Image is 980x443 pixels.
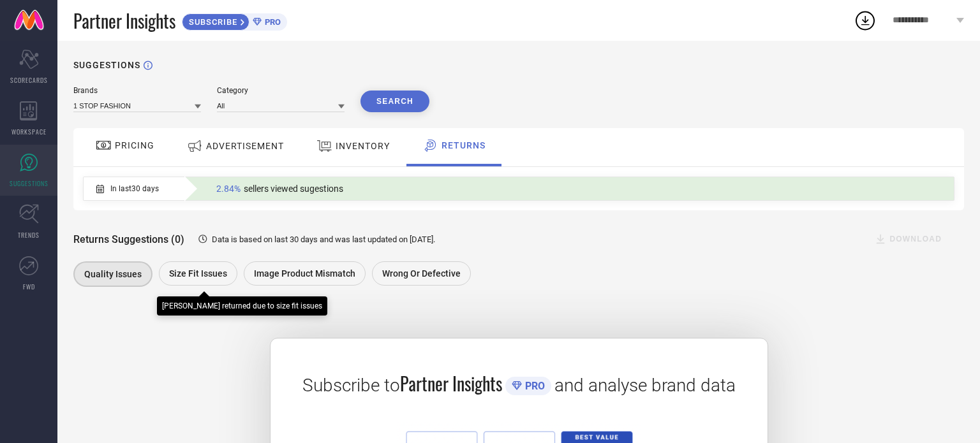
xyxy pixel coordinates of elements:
[854,9,877,32] div: Open download list
[73,8,175,34] span: Partner Insights
[182,17,241,27] span: SUBSCRIBE
[302,375,400,396] span: Subscribe to
[244,184,343,194] span: sellers viewed sugestions
[210,180,350,197] div: Percentage of sellers who have viewed suggestions for the current Insight Type
[554,375,736,396] span: and analyse brand data
[182,10,287,31] a: SUBSCRIBEPRO
[115,140,154,150] span: PRICING
[73,86,201,95] div: Brands
[262,17,281,27] span: PRO
[336,141,390,151] span: INVENTORY
[360,91,429,112] button: Search
[110,184,159,193] span: In last 30 days
[84,269,142,279] span: Quality issues
[522,380,545,392] span: PRO
[10,178,48,188] span: SUGGESTIONS
[11,127,47,136] span: WORKSPACE
[23,282,35,291] span: FWD
[217,86,345,95] div: Category
[73,60,140,70] h1: SUGGESTIONS
[216,184,241,194] span: 2.84%
[206,141,284,151] span: ADVERTISEMENT
[169,268,227,279] span: Size fit issues
[382,268,461,279] span: Wrong or Defective
[73,233,184,245] span: Returns Suggestions (0)
[212,235,435,244] span: Data is based on last 30 days and was last updated on [DATE] .
[442,140,486,150] span: RETURNS
[10,75,48,85] span: SCORECARDS
[400,370,502,396] span: Partner Insights
[162,301,322,310] div: [PERSON_NAME] returned due to size fit issues
[254,268,355,279] span: Image product mismatch
[18,230,40,240] span: TRENDS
